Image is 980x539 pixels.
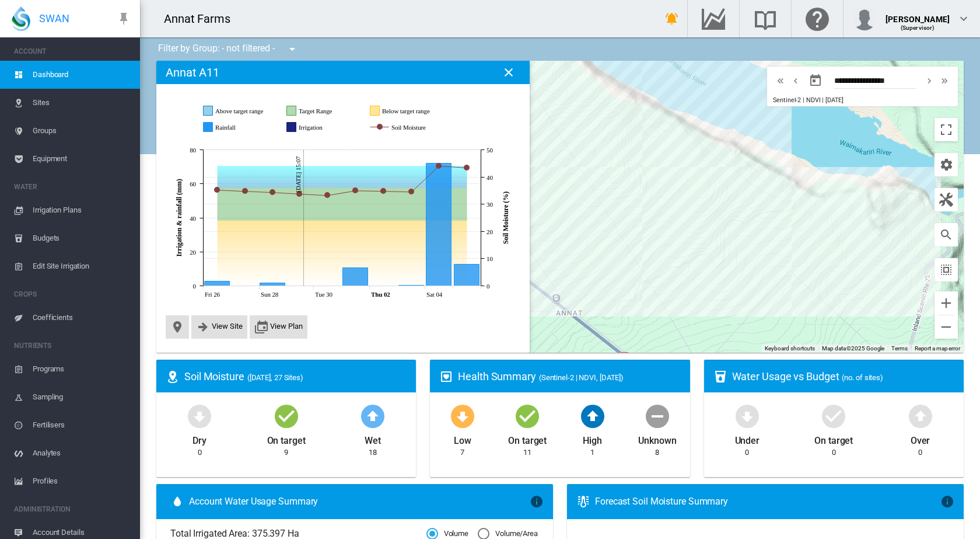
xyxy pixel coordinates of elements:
span: WATER [14,178,131,196]
button: Zoom out [935,315,958,339]
span: View Plan [270,322,303,331]
div: Dry [192,430,206,447]
g: Irrigation [287,122,358,133]
span: Budgets [33,224,131,252]
tspan: Sun 28 [261,291,279,298]
div: 1 [590,447,594,458]
tspan: Irrigation & rainfall (mm) [175,179,183,256]
span: CROPS [14,285,131,304]
button: icon-chevron-left [788,74,803,88]
a: Report a map error [915,345,960,352]
button: icon-magnify [935,223,958,246]
span: | [DATE] [822,96,843,104]
div: 0 [832,447,836,458]
tspan: 40 [487,174,493,181]
button: icon-chevron-double-right [937,74,952,88]
md-icon: Go to the Data Hub [699,12,727,26]
g: Above target range [204,106,275,116]
div: 9 [284,447,288,458]
span: Sites [33,89,131,117]
div: 0 [745,447,749,458]
md-icon: icon-menu-down [285,42,299,56]
md-icon: icon-checkbox-marked-circle [513,402,541,430]
span: ADMINISTRATION [14,500,131,519]
md-icon: icon-thermometer-lines [576,495,590,509]
button: Close [497,61,520,84]
span: Programs [33,355,131,383]
tspan: 10 [487,255,493,262]
md-icon: icon-chevron-down [957,12,971,26]
button: icon-arrow-right-bold View Site [196,320,243,334]
circle: Soil Moisture Oct 01, 2025 34.91650291707981 [353,188,358,193]
div: Annat Farms [164,11,241,27]
g: Below target range [370,106,442,116]
span: Sampling [33,383,131,411]
span: SWAN [39,11,69,26]
circle: Soil Moisture Oct 04, 2025 44 [436,164,441,168]
md-icon: icon-information [940,495,954,509]
span: ACCOUNT [14,42,131,61]
div: On target [814,430,853,447]
g: Rainfall Sep 26, 2025 2.8 [205,281,230,286]
div: High [583,430,602,447]
tspan: Sat 04 [426,291,443,298]
span: (Supervisor) [901,25,935,31]
circle: Soil Moisture Sep 26, 2025 35.16786483926018 [215,187,219,192]
span: ([DATE], 27 Sites) [247,373,303,382]
button: Keyboard shortcuts [765,345,815,353]
md-icon: icon-map-marker-radius [166,370,180,384]
md-icon: icon-arrow-up-bold-circle [907,402,935,430]
tspan: 50 [487,147,493,154]
span: Sentinel-2 | NDVI [773,96,820,104]
span: Profiles [33,467,131,495]
md-icon: icon-arrow-up-bold-circle [579,402,607,430]
g: Target Range [287,106,358,116]
span: (Sentinel-2 | NDVI, [DATE]) [539,373,624,382]
md-icon: icon-cup-water [713,370,727,384]
div: Low [454,430,471,447]
button: icon-menu-down [281,37,304,61]
button: icon-cog [935,153,958,176]
button: icon-chevron-right [922,74,937,88]
div: [PERSON_NAME] [885,9,950,20]
a: Terms [891,345,908,352]
span: Edit Site Irrigation [33,252,131,280]
button: Zoom in [935,291,958,315]
tspan: 20 [487,228,493,235]
span: Equipment [33,145,131,173]
md-icon: icon-chevron-double-right [938,74,951,88]
div: 0 [198,447,202,458]
span: Fertilisers [33,411,131,439]
g: Soil Moisture [370,122,451,133]
span: NUTRIENTS [14,336,131,355]
tspan: 40 [190,215,196,222]
md-icon: icon-arrow-down-bold-circle [733,402,761,430]
div: On target [508,430,547,447]
div: Over [911,430,930,447]
tspan: 20 [190,249,196,256]
tspan: 0 [193,283,197,290]
md-icon: icon-checkbox-marked-circle [272,402,300,430]
span: Groups [33,117,131,145]
circle: Soil Moisture Sep 27, 2025 34.70319149262716 [243,189,247,193]
circle: Soil Moisture Sep 29, 2025 33.719382917079805 [297,192,302,196]
div: 0 [918,447,922,458]
div: 8 [655,447,659,458]
button: icon-select-all [935,258,958,281]
h2: Annat A11 [166,65,219,79]
img: SWAN-Landscape-Logo-Colour-drop.png [12,6,30,31]
md-icon: icon-calendar-multiple [254,320,268,334]
div: Under [735,430,760,447]
md-icon: icon-arrow-down-bold-circle [185,402,213,430]
button: icon-map-marker [170,320,184,334]
tspan: 80 [190,147,196,154]
tspan: Soil Moisture (%) [502,192,510,244]
g: Rainfall Oct 05, 2025 12.6 [454,265,480,286]
md-icon: icon-information [530,495,544,509]
circle: Soil Moisture Oct 03, 2025 34.4856229170798 [409,189,414,194]
md-icon: icon-magnify [939,228,953,242]
md-icon: icon-select-all [939,263,953,277]
md-icon: icon-bell-ring [665,12,679,26]
md-icon: icon-chevron-right [923,74,936,88]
